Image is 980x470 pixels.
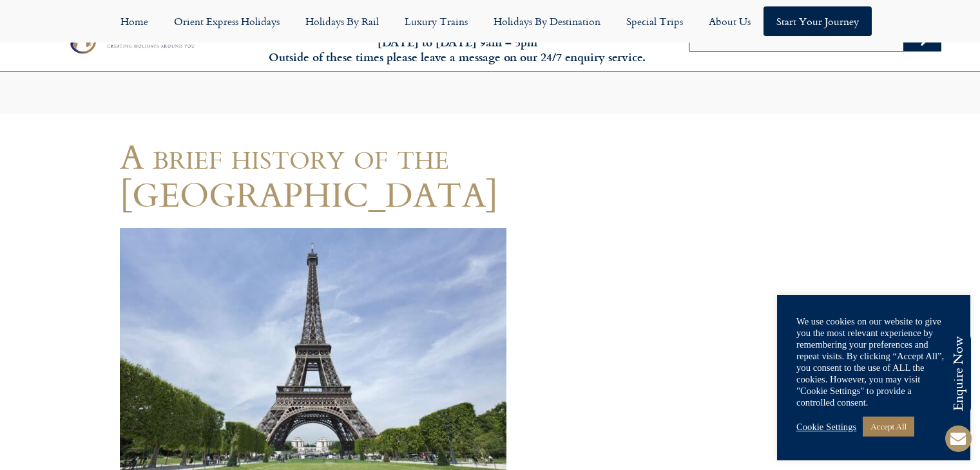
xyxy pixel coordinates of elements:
[863,417,914,437] a: Accept All
[613,6,696,36] a: Special Trips
[481,6,613,36] a: Holidays by Destination
[265,35,650,65] h6: [DATE] to [DATE] 9am – 5pm Outside of these times please leave a message on our 24/7 enquiry serv...
[696,6,764,36] a: About Us
[392,6,481,36] a: Luxury Trains
[161,6,293,36] a: Orient Express Holidays
[6,6,974,36] nav: Menu
[796,421,856,433] a: Cookie Settings
[796,315,951,408] div: We use cookies on our website to give you the most relevant experience by remembering your prefer...
[108,6,161,36] a: Home
[764,6,872,36] a: Start your Journey
[293,6,392,36] a: Holidays by Rail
